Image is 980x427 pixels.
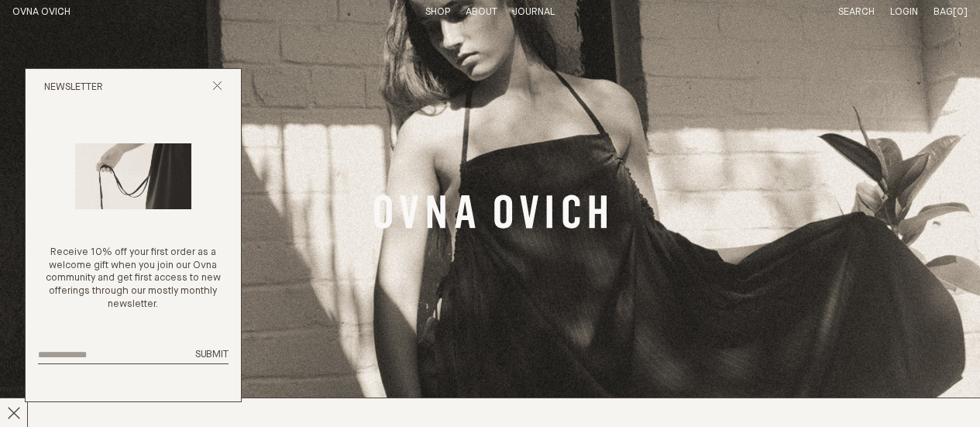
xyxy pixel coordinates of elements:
a: Journal [513,7,555,17]
p: Receive 10% off your first order as a welcome gift when you join our Ovna community and get first... [38,246,229,312]
a: Shop [425,7,450,17]
summary: About [466,6,497,19]
h2: Newsletter [44,81,103,95]
a: Login [890,7,918,17]
a: Home [12,7,70,17]
span: Bag [934,7,953,17]
a: Search [838,7,875,17]
a: Banner Link [374,195,607,233]
span: [0] [953,7,968,17]
button: Close popup [212,81,222,95]
button: Submit [195,349,229,362]
span: Submit [195,350,229,360]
